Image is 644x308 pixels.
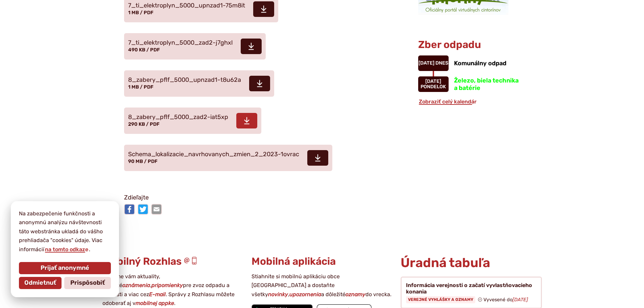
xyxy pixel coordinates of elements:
[421,84,446,90] span: pondelok
[44,246,89,253] a: na tomto odkaze
[128,40,233,46] span: 7_ti_elektroplyn_5000_zad2-j7ghxl
[151,282,183,288] strong: pripomienky
[128,77,241,84] span: 8_zabery_pflf_5000_upnzad1-t8u62a
[419,60,434,66] span: [DATE]
[102,272,243,308] p: Pošleme vám aktuality, dôležité , pre zvoz odpadu a udalosti a viac cez . Správy z Rozhlasu môžet...
[128,114,228,121] span: 8_zabery_pflf_5000_zad2-iat5xp
[418,39,520,50] h3: Zber odpadu
[128,121,160,127] span: 290 KB / PDF
[124,204,135,215] img: Zdieľať na Facebooku
[19,262,111,274] button: Prijať anonymné
[435,60,448,66] span: Dnes
[128,84,153,90] span: 1 MB / PDF
[252,256,392,267] h3: Mobilná aplikácia
[136,300,174,306] strong: mobilnej appke
[41,264,89,272] span: Prijať anonymné
[128,151,299,158] span: Schema_lokalizacie_navrhovanych_zmien_2_2023-1ovrac
[124,70,274,97] a: 8_zabery_pflf_5000_upnzad1-t8u62a 1 MB / PDF
[418,55,520,71] a: Komunálny odpad [DATE] Dnes
[122,282,150,288] strong: oznámenia
[425,78,441,84] span: [DATE]
[252,272,392,299] p: Stiahnite si mobilnú aplikáciu obce [GEOGRAPHIC_DATA] a dostaňte všetky , a dôležité do vrecka.
[138,204,148,215] img: Zdieľať na Twitteri
[345,291,365,298] strong: oznamy
[289,291,321,298] strong: upozornenia
[268,291,288,298] strong: novinky
[24,279,56,287] span: Odmietnuť
[124,108,261,134] a: 8_zabery_pflf_5000_zad2-iat5xp 290 KB / PDF
[454,60,506,67] span: Komunálny odpad
[102,256,243,267] h3: Mobilný Rozhlas
[124,145,332,171] a: Schema_lokalizacie_navrhovanych_zmien_2_2023-1ovrac 90 MB / PDF
[454,77,519,92] span: Železo, biela technika a batérie
[128,159,158,164] span: 90 MB / PDF
[149,291,166,298] strong: E-mail
[64,277,111,289] button: Prispôsobiť
[128,10,153,16] span: 1 MB / PDF
[151,204,162,215] img: Zdieľať e-mailom
[128,2,245,9] span: 7_ti_elektroplyn_5000_upnzad1-75m8it
[418,98,477,105] a: Zobraziť celý kalendár
[19,277,62,289] button: Odmietnuť
[128,47,160,53] span: 490 KB / PDF
[124,193,364,203] p: Zdieľajte
[19,209,111,254] p: Na zabezpečenie funkčnosti a anonymnú analýzu návštevnosti táto webstránka ukladá do vášho prehli...
[70,279,105,287] span: Prispôsobiť
[418,76,520,92] a: Železo, biela technika a batérie [DATE] pondelok
[401,256,542,270] h2: Úradná tabuľa
[124,33,266,60] a: 7_ti_elektroplyn_5000_zad2-j7ghxl 490 KB / PDF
